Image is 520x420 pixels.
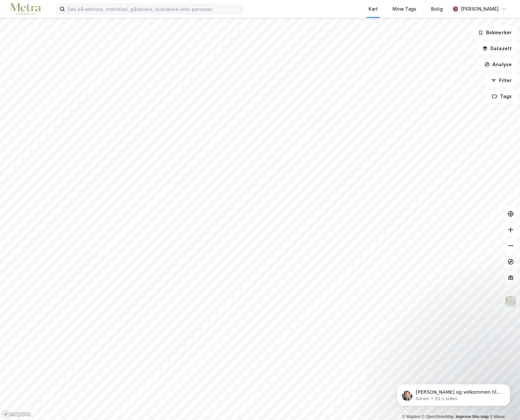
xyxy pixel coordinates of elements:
a: OpenStreetMap [422,414,454,419]
a: Mapbox homepage [2,410,31,418]
a: Improve this map [456,414,489,419]
button: Datasett [477,42,517,55]
button: Filter [485,74,517,87]
a: Mapbox [402,414,420,419]
iframe: Intercom notifications melding [387,370,520,417]
button: Tags [486,90,517,103]
button: Analyse [479,58,517,71]
input: Søk på adresse, matrikkel, gårdeiere, leietakere eller personer [65,4,243,14]
img: Z [504,295,517,308]
div: Mine Tags [392,5,416,13]
div: Kart [369,5,378,13]
div: Bolig [431,5,443,13]
button: Bokmerker [472,26,517,39]
div: [PERSON_NAME] [461,5,499,13]
img: metra-logo.256734c3b2bbffee19d4.png [11,3,41,15]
